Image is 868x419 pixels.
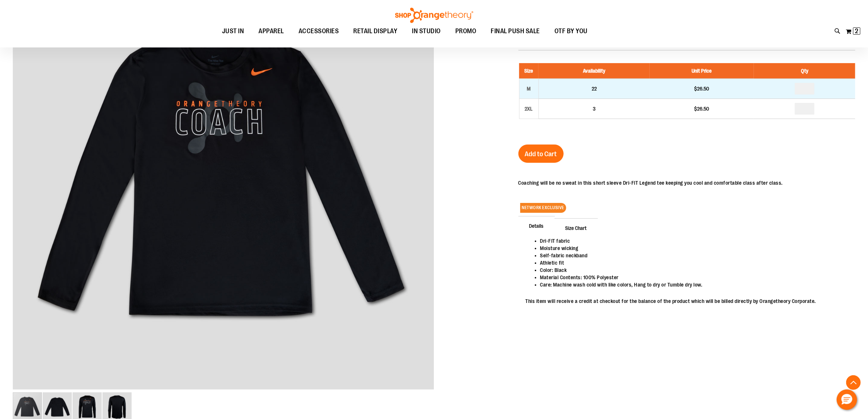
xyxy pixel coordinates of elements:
span: ACCESSORIES [299,23,339,39]
a: RETAIL DISPLAY [346,23,405,40]
span: Details [518,216,555,235]
span: OTF BY YOU [554,23,588,39]
span: APPAREL [259,23,284,39]
a: OTF BY YOU [547,23,595,40]
span: NETWORK EXCLUSIVE [520,203,567,213]
span: Add to Cart [525,150,557,158]
a: PROMO [448,23,484,40]
button: Back To Top [846,375,861,390]
th: Size [519,63,538,79]
th: Unit Price [650,63,754,79]
div: $26.50 [653,105,750,112]
span: JUST IN [222,23,244,39]
li: Moisture wicking [540,245,848,252]
span: IN STUDIO [412,23,441,39]
th: Availability [538,63,650,79]
span: FINAL PUSH SALE [491,23,540,39]
span: 2 [855,27,859,35]
a: JUST IN [215,23,252,40]
div: M [523,83,534,94]
span: 22 [592,86,597,92]
div: $26.50 [653,85,750,92]
th: Qty [754,63,855,79]
a: IN STUDIO [405,23,448,39]
span: Size Chart [554,218,598,237]
img: Shop Orangetheory [394,8,474,23]
li: Dri-FIT fabric [540,237,848,245]
div: 2XL [523,103,534,114]
li: Color: Black [540,266,848,274]
button: Add to Cart [518,145,564,163]
button: Hello, have a question? Let’s chat. [837,389,857,410]
li: Athletic fit [540,259,848,266]
li: Care: Machine wash cold with like colors, Hang to dry or Tumble dry low. [540,281,848,288]
span: PROMO [455,23,476,39]
span: 3 [593,106,596,112]
li: Self-fabric neckband [540,252,848,259]
li: Material Contents: 100% Polyester [540,274,848,281]
p: This item will receive a credit at checkout for the balance of the product which will be billed d... [526,297,848,305]
a: ACCESSORIES [291,23,346,40]
span: RETAIL DISPLAY [354,23,398,39]
a: FINAL PUSH SALE [484,23,548,40]
p: Coaching will be no sweat in this short sleeve Dri-FIT Legend tee keeping you cool and comfortabl... [518,179,783,187]
a: APPAREL [252,23,292,40]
